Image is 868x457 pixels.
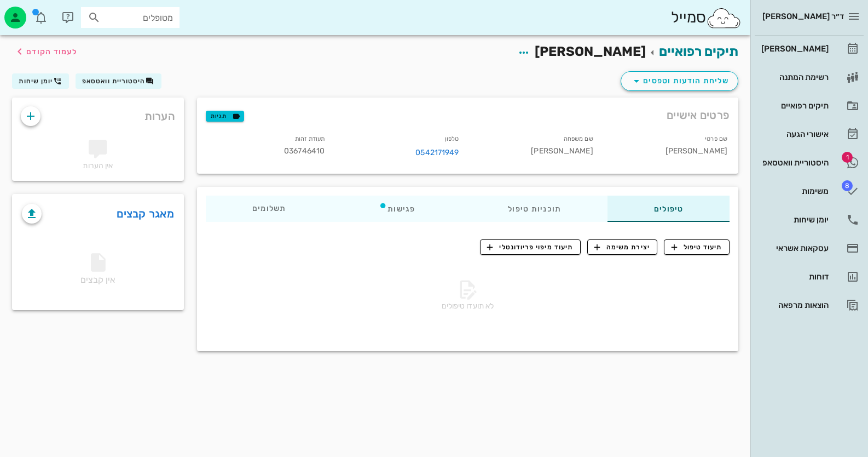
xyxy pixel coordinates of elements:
span: תגיות [211,111,239,121]
a: [PERSON_NAME] [755,36,864,62]
span: תג [842,180,853,191]
div: פגישות [332,196,461,222]
button: תיעוד טיפול [664,239,730,255]
span: פרטים אישיים [667,106,730,124]
a: דוחות [755,264,864,290]
button: היסטוריית וואטסאפ [76,73,161,89]
a: תיקים רפואיים [755,93,864,119]
a: תגהיסטוריית וואטסאפ [755,150,864,176]
button: תיעוד מיפוי פריודונטלי [480,239,581,255]
a: מאגר קבצים [117,205,174,222]
span: היסטוריית וואטסאפ [82,77,146,85]
div: סמייל [671,6,742,30]
button: יומן שיחות [12,73,69,89]
button: שליחת הודעות וטפסים [621,71,738,91]
span: תשלומים [252,205,286,213]
a: תיקים רפואיים [659,44,738,59]
span: 036746410 [284,146,325,156]
span: ד״ר [PERSON_NAME] [762,12,844,21]
span: שליחת הודעות וטפסים [630,75,729,88]
button: תגיות [206,111,244,122]
span: [PERSON_NAME] [535,44,646,59]
button: יצירת משימה [587,239,658,255]
small: תעודת זהות [295,135,325,142]
span: תיעוד מיפוי פריודונטלי [487,242,573,252]
button: לעמוד הקודם [13,42,77,61]
div: היסטוריית וואטסאפ [759,158,829,167]
div: [PERSON_NAME] [759,44,829,53]
span: יומן שיחות [19,77,53,85]
div: דוחות [759,272,829,281]
div: יומן שיחות [759,215,829,224]
div: אישורי הגעה [759,130,829,139]
a: 0542171949 [415,147,459,159]
div: הערות [12,98,184,129]
a: אישורי הגעה [755,121,864,147]
div: טיפולים [607,196,730,222]
div: הוצאות מרפאה [759,301,829,310]
small: טלפון [445,135,459,142]
span: אין הערות [83,161,113,170]
div: תיקים רפואיים [759,101,829,110]
a: הוצאות מרפאה [755,292,864,318]
div: עסקאות אשראי [759,244,829,253]
div: [PERSON_NAME] [602,130,736,167]
a: תגמשימות [755,178,864,204]
small: שם פרטי [705,135,727,142]
span: יצירת משימה [594,242,650,252]
div: [PERSON_NAME] [467,130,601,167]
span: לעמוד הקודם [26,47,77,56]
img: SmileCloud logo [706,7,742,29]
a: רשימת המתנה [755,64,864,90]
span: תג [842,152,853,163]
small: שם משפחה [564,135,593,142]
span: אין קבצים [80,256,115,285]
span: תג [32,9,39,15]
div: תוכניות טיפול [461,196,607,222]
div: רשימת המתנה [759,73,829,82]
a: עסקאות אשראי [755,235,864,261]
span: לא תועדו טיפולים [442,301,494,311]
a: יומן שיחות [755,207,864,233]
span: תיעוד טיפול [672,242,722,252]
div: משימות [759,187,829,196]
